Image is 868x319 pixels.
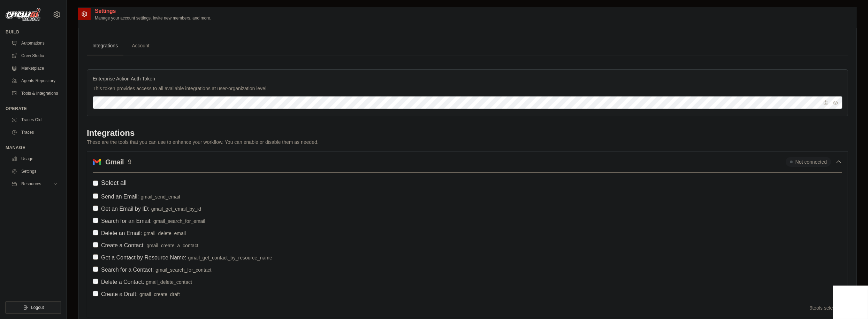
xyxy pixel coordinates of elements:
p: This token provides access to all available integrations at user-organization level. [93,85,842,92]
span: gmail_create_a_contact [146,243,198,248]
input: Send an Email: gmail_send_email [93,193,98,199]
span: Logout [31,305,44,310]
a: Traces Old [8,114,61,125]
input: Create a Contact: gmail_create_a_contact [93,242,98,248]
span: Delete an Email: [101,230,142,236]
input: Delete a Contact: gmail_delete_contact [93,279,98,284]
span: gmail_get_contact_by_resource_name [188,255,272,260]
span: gmail_search_for_contact [155,267,211,273]
div: Operate [6,106,61,111]
input: Search for a Contact: gmail_search_for_contact [93,266,98,272]
img: Logo [6,8,40,21]
a: Tools & Integrations [8,88,61,99]
span: gmail_get_email_by_id [151,206,201,212]
div: Manage [6,145,61,150]
span: gmail_search_for_email [153,218,205,224]
span: Not connected [786,157,831,167]
span: Delete a Contact: [101,279,144,285]
span: Get an Email by ID: [101,206,150,212]
button: Logout [6,302,61,313]
p: These are the tools that you can use to enhance your workflow. You can enable or disable them as ... [87,139,848,146]
div: tools selected [810,304,842,311]
span: 9 [810,305,813,311]
h2: Settings [95,7,211,15]
span: Resources [21,181,41,187]
span: gmail_send_email [141,194,180,200]
input: Get a Contact by Resource Name: gmail_get_contact_by_resource_name [93,254,98,260]
span: Search for an Email: [101,218,152,224]
input: Get an Email by ID: gmail_get_email_by_id [93,205,98,211]
div: Integrations [87,127,135,139]
div: Build [6,29,61,35]
span: gmail_delete_contact [146,279,192,285]
span: Create a Draft: [101,291,138,297]
a: Account [126,37,155,55]
span: Get a Contact by Resource Name: [101,255,186,260]
p: 9 [128,157,131,167]
button: Resources [8,178,61,189]
img: gmail.svg [93,158,101,166]
span: Search for a Contact: [101,267,154,273]
p: Manage your account settings, invite new members, and more. [95,15,211,21]
iframe: Chat Widget [833,286,868,319]
a: Settings [8,166,61,177]
input: Delete an Email: gmail_delete_email [93,230,98,235]
a: Agents Repository [8,75,61,86]
label: Enterprise Action Auth Token [93,75,842,82]
span: Send an Email: [101,194,139,200]
span: gmail_create_draft [139,291,180,297]
a: Usage [8,153,61,164]
h2: Gmail [105,157,124,167]
a: Integrations [87,37,123,55]
a: Automations [8,38,61,49]
a: Marketplace [8,63,61,74]
span: gmail_delete_email [144,231,186,236]
input: Search for an Email: gmail_search_for_email [93,218,98,223]
a: Traces [8,127,61,138]
input: Select all [93,180,98,186]
input: Create a Draft: gmail_create_draft [93,291,98,296]
span: Select all [101,178,127,188]
a: Crew Studio [8,50,61,61]
span: Create a Contact: [101,242,145,248]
